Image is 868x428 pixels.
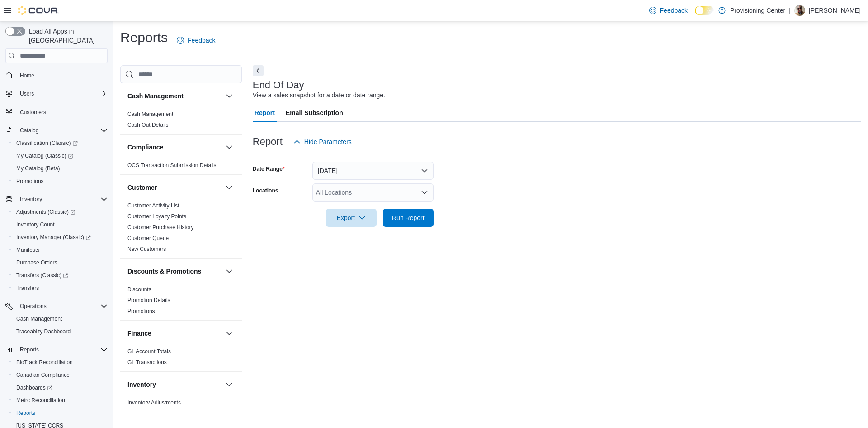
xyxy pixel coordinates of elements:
[127,308,155,315] span: Promotions
[13,326,108,337] span: Traceabilty Dashboard
[16,301,50,312] button: Operations
[794,5,805,16] div: Mike Kaspar
[127,380,156,389] h3: Inventory
[9,282,111,294] button: Transfers
[16,344,108,355] span: Reports
[120,284,242,320] div: Discounts & Promotions
[13,408,39,418] a: Reports
[13,313,108,324] span: Cash Management
[127,359,167,366] span: GL Transactions
[13,232,108,243] span: Inventory Manager (Classic)
[224,328,235,339] button: Finance
[16,221,55,228] span: Inventory Count
[421,189,428,196] button: Open list of options
[127,329,222,338] button: Finance
[16,125,42,136] button: Catalog
[127,308,155,314] a: Promotions
[9,269,111,282] a: Transfers (Classic)
[16,315,62,322] span: Cash Management
[16,106,108,118] span: Customers
[127,246,166,252] a: New Customers
[9,137,111,149] a: Classification (Classic)
[127,267,201,276] h3: Discounts & Promotions
[9,256,111,269] button: Purchase Orders
[127,162,217,168] a: OCS Transaction Submission Details
[2,300,111,313] button: Operations
[16,371,70,379] span: Canadian Compliance
[16,259,57,266] span: Purchase Orders
[16,70,38,81] a: Home
[127,183,157,192] h3: Customer
[16,246,39,254] span: Manifests
[253,65,264,76] button: Next
[331,209,371,227] span: Export
[13,270,108,281] span: Transfers (Classic)
[9,356,111,369] button: BioTrack Reconciliation
[127,380,222,389] button: Inventory
[2,124,111,137] button: Catalog
[16,301,108,312] span: Operations
[9,313,111,325] button: Cash Management
[16,284,39,292] span: Transfers
[127,399,181,406] a: Inventory Adjustments
[16,194,108,205] span: Inventory
[127,286,151,293] span: Discounts
[13,370,108,380] span: Canadian Compliance
[16,178,44,185] span: Promotions
[13,176,108,187] span: Promotions
[13,357,108,368] span: BioTrack Reconciliation
[383,209,434,227] button: Run Report
[13,370,73,380] a: Canadian Compliance
[13,150,108,161] span: My Catalog (Classic)
[16,328,71,335] span: Traceabilty Dashboard
[16,152,73,159] span: My Catalog (Classic)
[13,395,69,406] a: Metrc Reconciliation
[290,133,355,151] button: Hide Parameters
[253,165,285,173] label: Date Range
[20,90,34,97] span: Users
[13,357,76,368] a: BioTrack Reconciliation
[120,200,242,258] div: Customer
[20,346,39,353] span: Reports
[127,235,169,242] span: Customer Queue
[224,91,235,101] button: Cash Management
[9,407,111,419] button: Reports
[9,218,111,231] button: Inventory Count
[16,88,108,99] span: Users
[127,348,171,355] span: GL Account Totals
[127,143,163,152] h3: Compliance
[730,5,785,16] p: Provisioning Center
[13,163,108,174] span: My Catalog (Beta)
[127,143,222,152] button: Compliance
[127,213,186,220] span: Customer Loyalty Points
[13,270,72,281] a: Transfers (Classic)
[312,162,434,180] button: [DATE]
[809,5,861,16] p: [PERSON_NAME]
[13,163,64,174] a: My Catalog (Beta)
[127,91,184,101] h3: Cash Management
[127,162,217,169] span: OCS Transaction Submission Details
[2,87,111,100] button: Users
[188,36,215,45] span: Feedback
[18,6,59,15] img: Cova
[16,344,42,355] button: Reports
[16,125,108,136] span: Catalog
[127,121,169,129] span: Cash Out Details
[253,80,304,91] h3: End Of Day
[127,297,170,303] a: Promotion Details
[13,257,108,268] span: Purchase Orders
[9,369,111,381] button: Canadian Compliance
[2,343,111,356] button: Reports
[127,224,194,231] span: Customer Purchase History
[13,219,108,230] span: Inventory Count
[2,193,111,206] button: Inventory
[224,266,235,277] button: Discounts & Promotions
[20,127,38,134] span: Catalog
[127,329,151,338] h3: Finance
[2,106,111,119] button: Customers
[120,160,242,174] div: Compliance
[16,409,35,417] span: Reports
[127,348,171,355] a: GL Account Totals
[127,359,167,365] a: GL Transactions
[9,175,111,188] button: Promotions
